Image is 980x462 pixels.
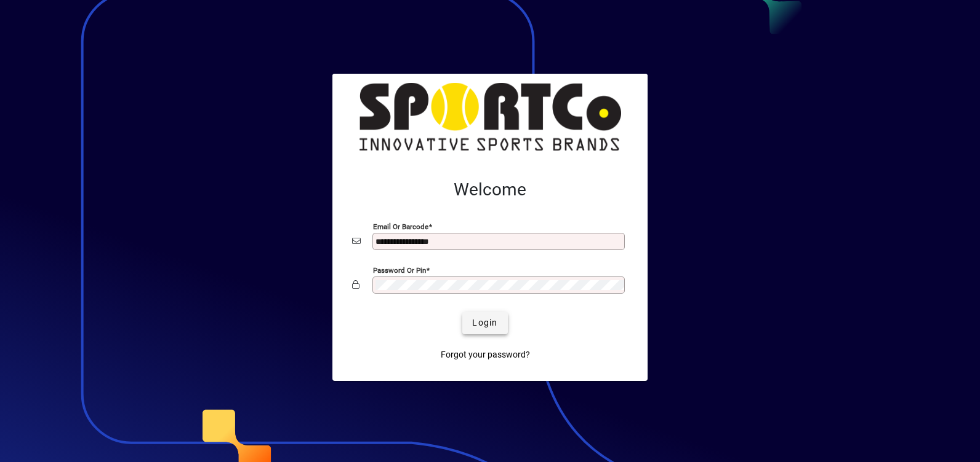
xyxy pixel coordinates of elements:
[373,222,428,230] mat-label: Email or Barcode
[373,265,426,274] mat-label: Password or Pin
[436,344,535,366] a: Forgot your password?
[441,348,530,361] span: Forgot your password?
[472,316,497,329] span: Login
[352,179,628,200] h2: Welcome
[462,312,507,334] button: Login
